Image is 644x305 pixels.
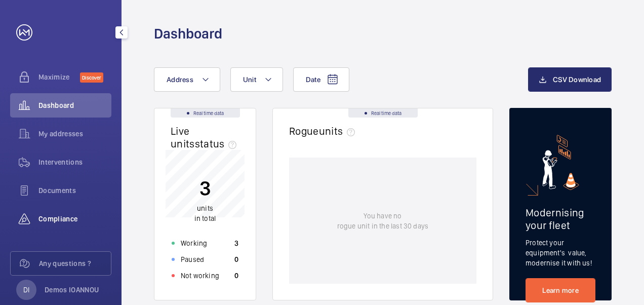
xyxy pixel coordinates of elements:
p: 0 [234,271,238,281]
span: CSV Download [553,75,601,84]
h2: Live units [171,125,240,150]
span: Date [306,75,320,84]
button: Address [154,67,220,92]
span: Discover [80,72,103,83]
span: Interventions [38,157,111,167]
button: CSV Download [528,67,612,92]
button: Unit [230,67,283,92]
p: 3 [234,238,238,248]
span: My addresses [38,129,111,139]
span: Unit [243,75,256,84]
span: status [195,137,241,150]
h2: Rogue [289,125,359,137]
div: Real time data [348,108,418,118]
p: Not working [181,271,219,281]
span: Dashboard [38,100,111,110]
span: Any questions ? [39,258,111,269]
p: Demos IOANNOU [45,285,99,295]
div: Real time data [171,108,240,118]
button: Date [293,67,349,92]
p: 3 [194,175,216,201]
span: Maximize [38,72,80,82]
p: Paused [181,254,204,264]
span: Address [167,75,193,84]
span: Compliance [38,214,111,224]
h2: Modernising your fleet [526,206,595,232]
p: DI [23,285,29,295]
p: in total [194,203,216,223]
span: Documents [38,185,111,196]
a: Learn more [526,278,595,302]
span: units [319,125,359,137]
p: You have no rogue unit in the last 30 days [337,211,428,231]
p: Protect your equipment's value, modernise it with us! [526,238,595,268]
h1: Dashboard [154,24,222,43]
p: 0 [234,254,238,264]
img: marketing-card.svg [542,135,579,190]
span: units [197,204,213,212]
p: Working [181,238,207,248]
